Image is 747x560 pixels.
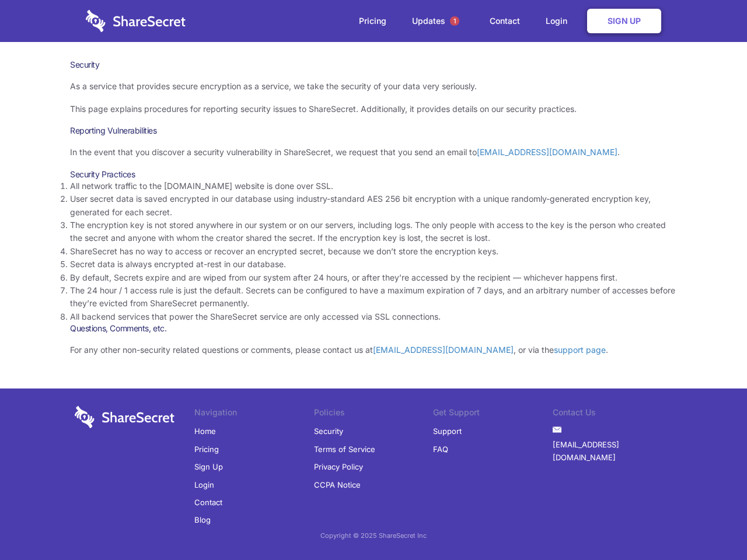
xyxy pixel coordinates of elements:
[314,458,363,475] a: Privacy Policy
[553,436,672,467] a: [EMAIL_ADDRESS][DOMAIN_NAME]
[70,219,677,245] li: The encryption key is not stored anywhere in our system or on our servers, including logs. The on...
[553,406,672,422] li: Contact Us
[70,146,677,159] p: In the event that you discover a security vulnerability in ShareSecret, we request that you send ...
[70,180,677,192] li: All network traffic to the [DOMAIN_NAME] website is done over SSL.
[433,406,553,422] li: Get Support
[70,258,677,271] li: Secret data is always encrypted at-rest in our database.
[314,476,361,494] a: CCPA Notice
[194,422,216,440] a: Home
[70,271,677,284] li: By default, Secrets expire and are wiped from our system after 24 hours, or after they’re accesse...
[554,345,606,355] a: support page
[70,245,677,258] li: ShareSecret has no way to access or recover an encrypted secret, because we don’t store the encry...
[477,147,617,157] a: [EMAIL_ADDRESS][DOMAIN_NAME]
[194,440,219,458] a: Pricing
[70,310,677,323] li: All backend services that power the ShareSecret service are only accessed via SSL connections.
[75,406,174,428] img: logo-wordmark-white-trans-d4663122ce5f474addd5e946df7df03e33cb6a1c49d2221995e7729f52c070b2.svg
[70,192,677,219] li: User secret data is saved encrypted in our database using industry-standard AES 256 bit encryptio...
[70,80,677,93] p: As a service that provides secure encryption as a service, we take the security of your data very...
[70,284,677,310] li: The 24 hour / 1 access rule is just the default. Secrets can be configured to have a maximum expi...
[433,440,448,458] a: FAQ
[70,344,677,356] p: For any other non-security related questions or comments, please contact us at , or via the .
[314,440,375,458] a: Terms of Service
[587,9,661,33] a: Sign Up
[534,3,585,39] a: Login
[194,458,223,475] a: Sign Up
[450,16,459,26] span: 1
[70,169,677,180] h3: Security Practices
[478,3,532,39] a: Contact
[314,406,434,422] li: Policies
[194,494,222,511] a: Contact
[194,476,214,494] a: Login
[433,422,462,440] a: Support
[347,3,398,39] a: Pricing
[194,511,211,528] a: Blog
[86,10,186,32] img: logo-wordmark-white-trans-d4663122ce5f474addd5e946df7df03e33cb6a1c49d2221995e7729f52c070b2.svg
[70,125,677,136] h3: Reporting Vulnerabilities
[70,323,677,334] h3: Questions, Comments, etc.
[314,422,343,440] a: Security
[70,60,677,70] h1: Security
[194,406,314,422] li: Navigation
[70,103,677,116] p: This page explains procedures for reporting security issues to ShareSecret. Additionally, it prov...
[373,345,514,355] a: [EMAIL_ADDRESS][DOMAIN_NAME]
